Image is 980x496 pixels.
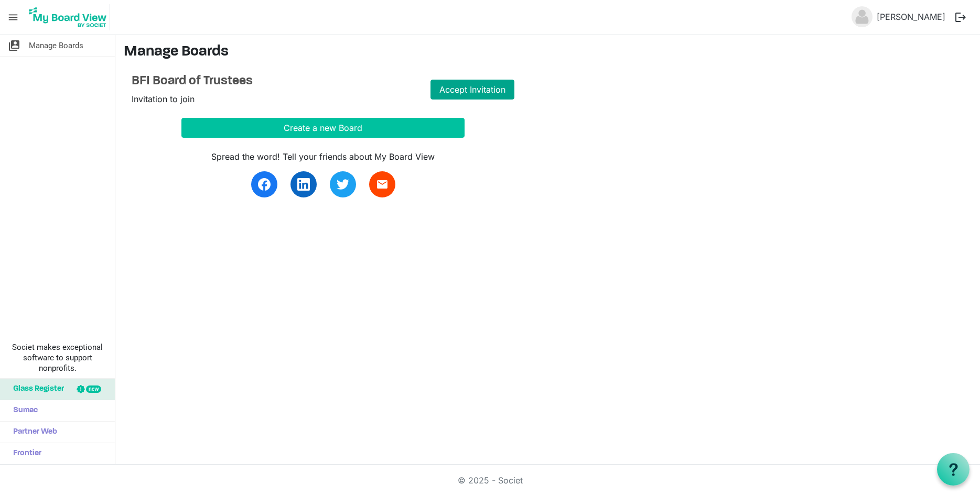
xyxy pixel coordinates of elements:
[132,74,415,89] h4: BFI Board of Trustees
[8,443,41,464] span: Frontier
[132,94,195,104] span: Invitation to join
[337,178,349,191] img: twitter.svg
[8,379,64,400] span: Glass Register
[181,150,465,163] div: Spread the word! Tell your friends about My Board View
[297,178,310,191] img: linkedin.svg
[86,385,101,393] div: new
[852,6,873,27] img: no-profile-picture.svg
[124,43,972,61] h3: Manage Boards
[8,422,57,443] span: Partner Web
[26,4,114,30] a: My Board View Logo
[950,6,972,28] button: logout
[8,400,38,421] span: Sumac
[8,35,20,56] span: switch_account
[376,178,389,191] span: email
[26,4,110,30] img: My Board View Logo
[873,6,950,27] a: [PERSON_NAME]
[5,342,110,373] span: Societ makes exceptional software to support nonprofits.
[3,7,23,27] span: menu
[29,35,83,56] span: Manage Boards
[369,171,395,197] a: email
[258,178,271,191] img: facebook.svg
[181,118,465,138] button: Create a new Board
[458,475,523,486] a: © 2025 - Societ
[430,80,514,100] a: Accept Invitation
